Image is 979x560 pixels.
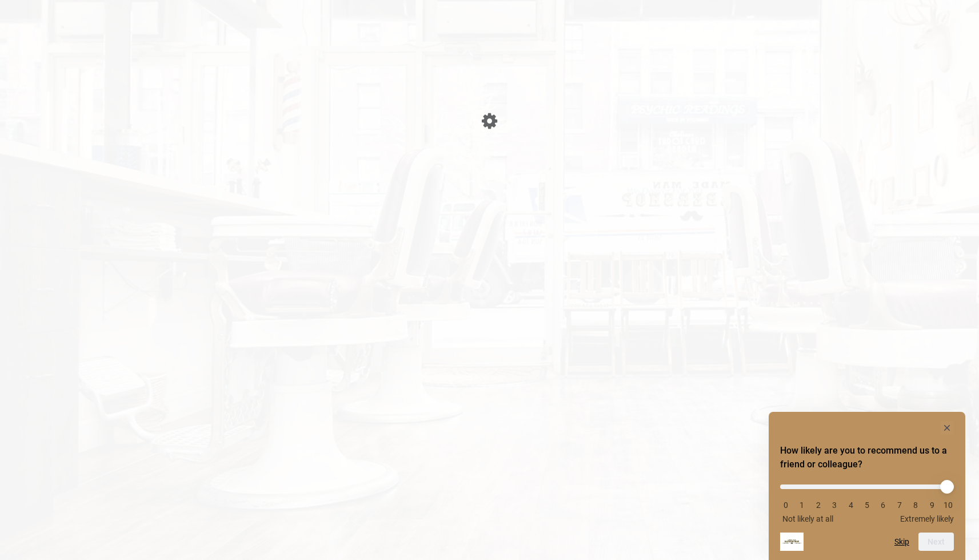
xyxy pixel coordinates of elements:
button: Skip [894,537,909,546]
li: 8 [910,501,921,510]
li: 9 [926,501,938,510]
li: 7 [894,501,905,510]
li: 6 [877,501,889,510]
li: 2 [813,501,824,510]
button: Next question [918,533,954,551]
li: 0 [780,501,792,510]
li: 5 [861,501,873,510]
button: Hide survey [940,421,954,435]
div: How likely are you to recommend us to a friend or colleague? Select an option from 0 to 10, with ... [780,476,954,523]
span: Not likely at all [782,514,833,523]
h2: How likely are you to recommend us to a friend or colleague? Select an option from 0 to 10, with ... [780,444,954,471]
li: 1 [796,501,808,510]
li: 4 [845,501,857,510]
div: How likely are you to recommend us to a friend or colleague? Select an option from 0 to 10, with ... [780,421,954,551]
li: 10 [942,501,954,510]
li: 3 [829,501,840,510]
span: Extremely likely [900,514,954,523]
